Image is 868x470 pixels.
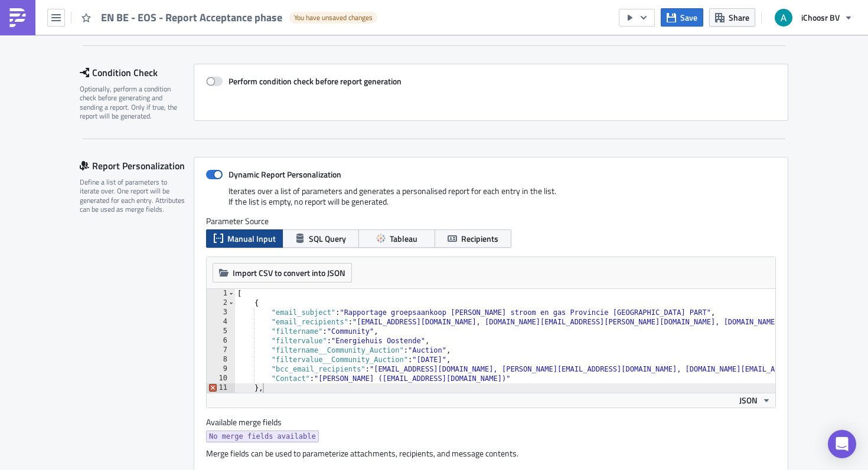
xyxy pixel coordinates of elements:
span: Import CSV to convert into JSON [233,267,345,279]
span: Manual Input [227,232,276,245]
strong: Dynamic Report Personalization [229,168,341,180]
button: Import CSV to convert into JSON [213,263,352,282]
div: {{ [DOMAIN_NAME] }} [5,90,564,99]
a: No merge fields available [206,430,319,442]
div: 3 [207,308,235,317]
body: Rich Text Area. Press ALT-0 for help. [5,5,564,152]
span: You have unsaved changes [294,13,373,22]
div: 10 [207,374,235,383]
div: 9 [207,364,235,374]
button: Manual Input [206,229,283,248]
button: Tableau [358,229,435,248]
div: 6 [207,336,235,346]
span: SQL Query [309,232,346,245]
span: Share [729,11,749,24]
button: iChoosr BV [768,5,859,31]
div: 2 [207,298,235,308]
strong: Perform condition check before report generation [229,75,402,87]
button: Save [661,8,703,27]
label: Available merge fields [206,417,295,428]
button: SQL Query [282,229,359,248]
div: 1 [207,289,235,298]
img: PushMetrics [8,8,27,27]
div: Optionally, perform a condition check before generating and sending a report. Only if true, the r... [80,84,186,121]
button: Recipients [435,229,511,248]
button: Share [709,8,755,27]
div: Open Intercom Messenger [828,430,856,458]
div: 4 [207,317,235,327]
div: 5 [207,327,235,336]
span: JSON [739,394,758,406]
label: Parameter Source [206,216,776,226]
div: Condition Check [80,64,194,81]
div: 11 [207,383,235,393]
span: iChoosr BV [801,11,840,24]
div: Groeten [5,71,564,80]
div: Iterates over a list of parameters and generates a personalised report for each entry in the list... [206,186,776,216]
span: Recipients [461,232,498,245]
div: Beste In bijlage [PERSON_NAME] een overzicht met de actuele status van de groepsaankoop [PERSON_N... [5,5,564,52]
span: Save [680,11,697,24]
span: No merge fields available [209,430,316,442]
div: 7 [207,346,235,355]
span: EN BE - EOS - Report Acceptance phase [101,9,283,25]
img: Avatar [774,8,794,28]
div: 8 [207,355,235,364]
div: Report Personalization [80,157,194,175]
div: Merge fields can be used to parameterize attachments, recipients, and message contents. [206,448,776,459]
div: Define a list of parameters to iterate over. One report will be generated for each entry. Attribu... [80,178,186,214]
span: Tableau [390,232,417,245]
button: JSON [735,393,775,407]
